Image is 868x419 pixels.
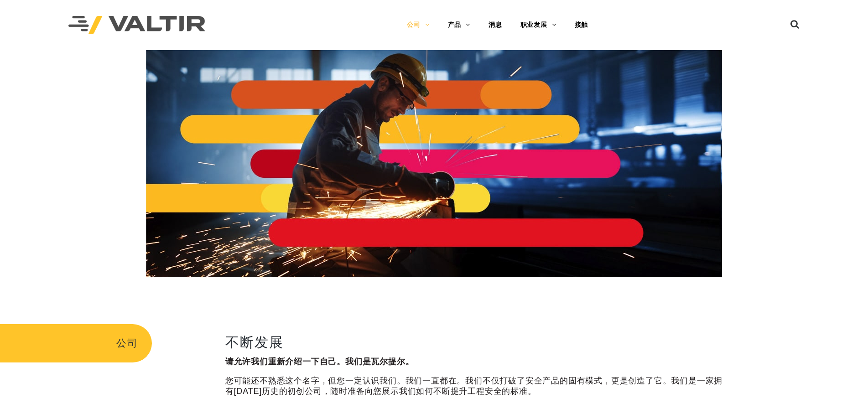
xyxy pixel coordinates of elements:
font: 请允许我们重新介绍一下自己。我们是瓦尔提尔。 [225,357,414,366]
img: 瓦尔提尔 [68,16,205,35]
a: 产品 [439,16,479,34]
font: 消息 [489,21,502,28]
font: 您可能还不熟悉这个名字，但您一定认识我们。我们一直都在。我们不仅打破了安全产品的固有模式，更是创造了它。我们是一家拥有[DATE]历史的初创公司，随时准备向您展示我们如何不断提升工程安全的标准。 [225,376,722,396]
a: 职业发展 [511,16,566,34]
font: 公司 [116,337,138,349]
font: 不断发展 [225,335,284,350]
a: 公司 [398,16,438,34]
a: 接触 [566,16,598,34]
font: 产品 [448,21,462,28]
font: 职业发展 [520,21,547,28]
font: 接触 [575,21,588,28]
font: 公司 [407,21,421,28]
a: 消息 [479,16,511,34]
